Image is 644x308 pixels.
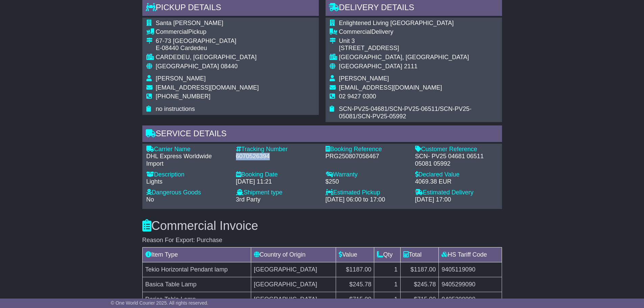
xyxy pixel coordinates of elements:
h3: Commercial Invoice [142,219,502,233]
td: [GEOGRAPHIC_DATA] [251,292,336,307]
td: 1 [374,292,401,307]
span: Commercial [339,28,372,35]
td: Item Type [142,247,251,262]
div: Dangerous Goods [146,189,229,196]
td: 9405299090 [439,277,502,292]
div: Lights [146,178,229,186]
div: Delivery [339,28,498,36]
div: Description [146,171,229,179]
td: 1 [374,277,401,292]
div: Estimated Pickup [326,189,408,196]
div: $250 [326,178,408,186]
div: Warranty [326,171,408,179]
span: [PERSON_NAME] [156,75,206,82]
div: Reason For Export: Purchase [142,237,502,244]
div: PRG250807058467 [326,153,408,160]
td: 9405299090 [439,292,502,307]
td: $245.78 [400,277,438,292]
span: 02 9427 0300 [339,93,376,100]
div: CARDEDEU, [GEOGRAPHIC_DATA] [156,54,259,61]
span: 08440 [221,63,238,70]
span: 3rd Party [236,196,261,203]
div: Unit 3 [339,38,498,45]
span: Santa [PERSON_NAME] [156,20,223,26]
td: 9405119090 [439,262,502,277]
td: [GEOGRAPHIC_DATA] [251,262,336,277]
div: Pickup [156,28,259,36]
span: SCN-PV25-04681/SCN-PV25-06511/SCN-PV25-05081/SCN-PV25-05992 [339,105,472,120]
td: Total [400,247,438,262]
td: Dorica Table Lamp [142,292,251,307]
span: Enlightened Living [GEOGRAPHIC_DATA] [339,20,454,26]
span: Commercial [156,28,188,35]
td: Value [336,247,374,262]
span: [EMAIL_ADDRESS][DOMAIN_NAME] [339,84,442,91]
span: No [146,196,154,203]
td: $715.00 [336,292,374,307]
td: $715.00 [400,292,438,307]
div: [DATE] 11:21 [236,178,319,186]
span: © One World Courier 2025. All rights reserved. [111,300,209,306]
div: Estimated Delivery [415,189,498,196]
div: 4069.38 EUR [415,178,498,186]
td: $1187.00 [336,262,374,277]
td: $1187.00 [400,262,438,277]
td: [GEOGRAPHIC_DATA] [251,277,336,292]
span: [GEOGRAPHIC_DATA] [156,63,219,70]
td: HS Tariff Code [439,247,502,262]
td: Tekio Horizontal Pendant lamp [142,262,251,277]
div: [GEOGRAPHIC_DATA], [GEOGRAPHIC_DATA] [339,54,498,61]
div: 67-73 [GEOGRAPHIC_DATA] [156,38,259,45]
div: Booking Date [236,171,319,179]
div: E-08440 Cardedeu [156,45,259,52]
div: Declared Value [415,171,498,179]
td: $245.78 [336,277,374,292]
span: [EMAIL_ADDRESS][DOMAIN_NAME] [156,84,259,91]
div: [DATE] 17:00 [415,196,498,204]
div: DHL Express Worldwide Import [146,153,229,167]
td: Qty [374,247,401,262]
div: 6070526394 [236,153,319,160]
span: [GEOGRAPHIC_DATA] [339,63,402,70]
div: Booking Reference [326,146,408,153]
div: Service Details [142,125,502,144]
div: [DATE] 06:00 to 17:00 [326,196,408,204]
td: 1 [374,262,401,277]
span: [PERSON_NAME] [339,75,389,82]
div: SCN- PV25 04681 06511 05081 05992 [415,153,498,167]
div: Shipment type [236,189,319,196]
span: no instructions [156,105,195,112]
td: Basica Table Lamp [142,277,251,292]
div: Tracking Number [236,146,319,153]
div: Carrier Name [146,146,229,153]
div: [STREET_ADDRESS] [339,45,498,52]
td: Country of Origin [251,247,336,262]
span: 2111 [404,63,418,70]
span: [PHONE_NUMBER] [156,93,211,100]
div: Customer Reference [415,146,498,153]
